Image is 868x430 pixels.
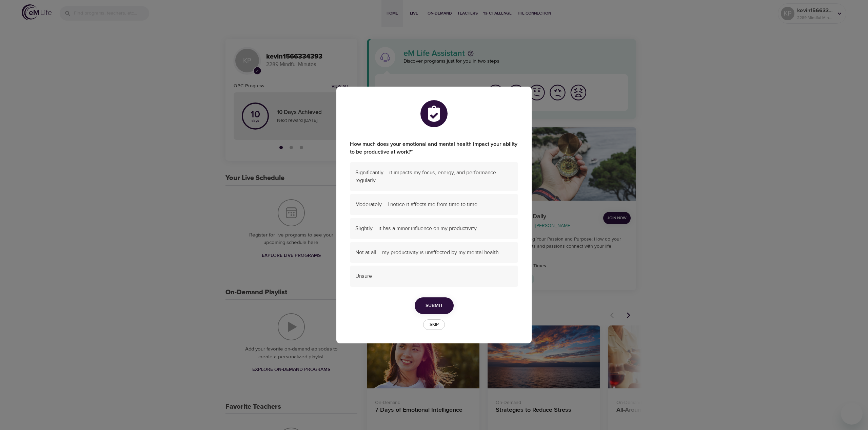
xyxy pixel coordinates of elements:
[427,321,441,329] span: Skip
[350,140,518,156] label: How much does your emotional and mental health impact your ability to be productive at work?
[426,301,443,310] span: Submit
[355,169,513,184] span: Significantly – it impacts my focus, energy, and performance regularly
[355,249,513,256] span: Not at all – my productivity is unaffected by my mental health
[355,201,513,208] span: Moderately – I notice it affects me from time to time
[415,297,454,314] button: Submit
[355,225,513,232] span: Slightly – it has a minor influence on my productivity
[355,272,513,280] span: Unsure
[423,319,445,330] button: Skip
